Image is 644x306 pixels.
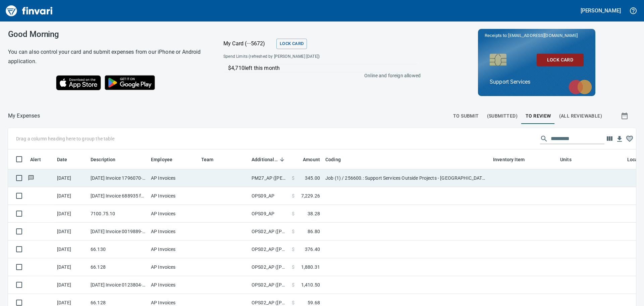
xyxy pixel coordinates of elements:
p: Online and foreign allowed [218,72,421,79]
p: Receipts to: [485,32,589,39]
td: AP Invoices [148,187,199,205]
p: My Card (···5672) [223,40,274,48]
span: 38.28 [308,210,320,217]
td: [DATE] Invoice 0019889-IN from Highway Specialties LLC (1-10458) [88,223,148,241]
span: Coding [325,156,341,164]
td: OPS02_AP ([PERSON_NAME], [PERSON_NAME], [PERSON_NAME], [PERSON_NAME]) [249,258,289,276]
span: Date [57,156,67,164]
h5: [PERSON_NAME] [581,7,621,14]
td: [DATE] [54,169,88,187]
p: Drag a column heading here to group the table [16,135,114,142]
span: 86.80 [308,228,320,235]
span: [EMAIL_ADDRESS][DOMAIN_NAME] [507,32,578,39]
span: Inventory Item [493,156,533,164]
span: Lock Card [280,40,304,48]
p: Support Services [490,78,584,86]
span: Alert [30,156,41,164]
td: [DATE] [54,276,88,294]
span: Spend Limits (refreshed by [PERSON_NAME] [DATE]) [223,53,370,60]
span: Employee [151,156,172,164]
span: $ [292,246,294,253]
td: [DATE] [54,258,88,276]
span: $ [292,281,294,288]
p: $4,710 left this month [228,64,417,72]
button: Column choices favorited. Click to reset to default [625,134,635,144]
span: Date [57,156,76,164]
button: Lock Card [537,54,584,66]
p: My Expenses [8,112,40,120]
span: 345.00 [305,175,320,181]
span: Employee [151,156,181,164]
td: AP Invoices [148,276,199,294]
td: OPS02_AP ([PERSON_NAME], [PERSON_NAME], [PERSON_NAME], [PERSON_NAME]) [249,223,289,241]
span: 1,410.50 [301,281,320,288]
span: Units [560,156,580,164]
nav: breadcrumb [8,112,40,120]
td: OPS02_AP ([PERSON_NAME], [PERSON_NAME], [PERSON_NAME], [PERSON_NAME]) [249,241,289,258]
td: AP Invoices [148,205,199,223]
img: Download on the App Store [56,75,101,90]
td: OPS02_AP ([PERSON_NAME], [PERSON_NAME], [PERSON_NAME], [PERSON_NAME]) [249,276,289,294]
td: [DATE] [54,205,88,223]
span: Amount [294,156,320,164]
td: [DATE] Invoice 0123804-IN from Highway Specialties LLC (1-10458) [88,276,148,294]
td: 66.130 [88,241,148,258]
span: Team [201,156,214,164]
span: Team [201,156,222,164]
td: AP Invoices [148,169,199,187]
img: Finvari [4,3,54,19]
td: AP Invoices [148,241,199,258]
td: AP Invoices [148,258,199,276]
span: Additional Reviewer [252,156,286,164]
button: Choose columns to display [604,134,614,144]
td: 66.128 [88,258,148,276]
span: Description [91,156,124,164]
span: $ [292,210,294,217]
td: AP Invoices [148,223,199,241]
span: $ [292,264,294,270]
span: Units [560,156,572,164]
span: 7,229.26 [301,192,320,199]
img: Get it on Google Play [101,72,159,94]
span: Description [91,156,116,164]
button: [PERSON_NAME] [579,5,623,16]
td: 7100.75.10 [88,205,148,223]
td: PM27_AP ([PERSON_NAME], [PERSON_NAME]) [249,169,289,187]
span: (Submitted) [487,112,518,120]
span: To Submit [453,112,479,120]
span: Has messages [28,176,35,180]
img: mastercard.svg [565,76,595,98]
span: Lock Card [542,56,578,64]
span: $ [292,175,294,181]
span: (All Reviewable) [559,112,602,120]
td: [DATE] Invoice 1796070-IN from [GEOGRAPHIC_DATA] Concrete Accessories (1-11115) [88,169,148,187]
span: Alert [30,156,50,164]
span: To Review [526,112,551,120]
button: Show transactions within a particular date range [614,108,636,124]
span: $ [292,299,294,306]
td: [DATE] [54,223,88,241]
button: Lock Card [276,39,307,49]
span: $ [292,228,294,235]
h6: You can also control your card and submit expenses from our iPhone or Android application. [8,47,207,66]
td: OPS09_AP [249,187,289,205]
span: Coding [325,156,350,164]
td: [DATE] Invoice 688935 from [PERSON_NAME] Lumber Co (1-10777) [88,187,148,205]
button: Download Table [614,134,625,144]
span: Inventory Item [493,156,525,164]
span: $ [292,192,294,199]
td: [DATE] [54,187,88,205]
td: Job (1) / 256600.: Support Services Outside Projects - [GEOGRAPHIC_DATA] / 1013. 24.: [PERSON_NAM... [323,169,490,187]
span: 1,880.31 [301,264,320,270]
h3: Good Morning [8,30,207,39]
span: Amount [303,156,320,164]
span: Additional Reviewer [252,156,278,164]
span: 59.68 [308,299,320,306]
td: OPS09_AP [249,205,289,223]
td: [DATE] [54,241,88,258]
span: 376.40 [305,246,320,253]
